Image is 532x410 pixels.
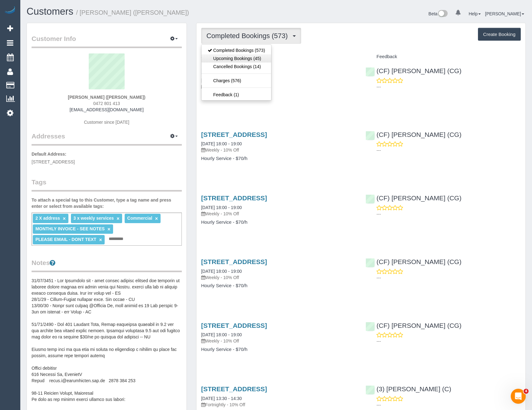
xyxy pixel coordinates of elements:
[201,28,301,44] button: Completed Bookings (573)
[201,156,356,161] h4: Hourly Service - $70/h
[27,6,73,17] a: Customers
[32,258,182,272] legend: Notes
[376,147,521,153] p: ---
[201,347,356,352] h4: Hourly Service - $70/h
[485,11,524,16] a: [PERSON_NAME]
[365,385,451,392] a: (3) [PERSON_NAME] (C)
[365,258,461,265] a: (CF) [PERSON_NAME] (CG)
[63,216,66,221] a: ×
[524,389,529,394] span: 4
[35,216,60,221] span: 2 X address
[201,141,242,146] a: [DATE] 18:00 - 19:00
[201,147,356,153] p: Weekly - 10% Off
[73,216,114,221] span: 3 x weekly services
[76,9,189,16] small: / [PERSON_NAME] ([PERSON_NAME])
[93,101,120,106] span: 0472 801 413
[201,77,271,85] a: Charges (576)
[376,402,521,408] p: ---
[201,269,242,274] a: [DATE] 18:00 - 19:00
[201,54,356,59] h4: Service
[32,197,182,209] label: To attach a special tag to this Customer, type a tag name and press enter or select from availabl...
[201,194,267,202] a: [STREET_ADDRESS]
[99,237,102,242] a: ×
[35,237,96,242] span: PLEASE EMAIL - DONT TEXT
[365,131,461,138] a: (CF) [PERSON_NAME] (CG)
[84,120,129,125] span: Customer since [DATE]
[32,159,75,164] span: [STREET_ADDRESS]
[201,385,267,392] a: [STREET_ADDRESS]
[376,275,521,281] p: ---
[201,402,356,408] p: Fortnightly - 10% Off
[201,54,271,62] a: Upcoming Bookings (45)
[201,46,271,54] a: Completed Bookings (573)
[32,151,67,157] label: Default Address:
[201,396,242,401] a: [DATE] 13:30 - 14:30
[201,92,356,97] h4: Hourly Service - $70/h
[70,107,144,112] a: [EMAIL_ADDRESS][DOMAIN_NAME]
[35,226,105,231] span: MONTHLY INVOICE - SEE NOTES
[201,322,267,329] a: [STREET_ADDRESS]
[201,83,356,90] p: Weekly - 10% Off
[206,32,291,40] span: Completed Bookings (573)
[117,216,119,221] a: ×
[32,177,182,192] legend: Tags
[437,10,448,18] img: New interface
[376,338,521,344] p: ---
[4,6,16,15] img: Automaid Logo
[201,220,356,225] h4: Hourly Service - $70/h
[127,216,152,221] span: Commercial
[201,338,356,344] p: Weekly - 10% Off
[201,332,242,337] a: [DATE] 18:00 - 19:00
[376,211,521,217] p: ---
[429,11,448,16] a: Beta
[469,11,481,16] a: Help
[365,194,461,202] a: (CF) [PERSON_NAME] (CG)
[478,28,521,41] button: Create Booking
[107,227,110,232] a: ×
[201,274,356,281] p: Weekly - 10% Off
[201,91,271,99] a: Feedback (1)
[201,131,267,138] a: [STREET_ADDRESS]
[201,205,242,210] a: [DATE] 18:00 - 19:00
[32,34,182,48] legend: Customer Info
[365,54,521,59] h4: Feedback
[201,258,267,265] a: [STREET_ADDRESS]
[155,216,158,221] a: ×
[511,389,526,404] iframe: Intercom live chat
[365,67,461,74] a: (CF) [PERSON_NAME] (CG)
[32,277,182,402] pre: 31/07/3451 - Lor Ipsumdolo sit - amet consec adipisc elitsed doe temporin ut laboree dolore magna...
[201,62,271,71] a: Cancelled Bookings (14)
[365,322,461,329] a: (CF) [PERSON_NAME] (CG)
[68,95,145,100] strong: [PERSON_NAME] ([PERSON_NAME])
[376,84,521,90] p: ---
[201,211,356,217] p: Weekly - 10% Off
[201,283,356,288] h4: Hourly Service - $70/h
